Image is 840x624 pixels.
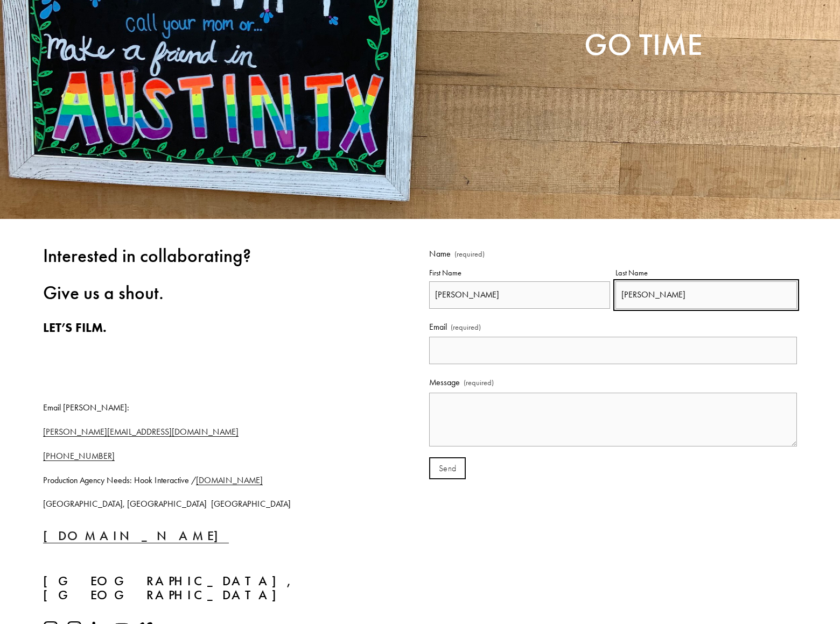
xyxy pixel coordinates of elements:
[43,427,239,437] a: [PERSON_NAME][EMAIL_ADDRESS][DOMAIN_NAME]
[137,30,703,60] h2: GO TIME
[43,561,347,602] h4: [GEOGRAPHIC_DATA], [GEOGRAPHIC_DATA]
[43,400,347,416] p: Email [PERSON_NAME]:
[464,376,494,390] span: (required)
[439,464,456,473] span: Send
[454,251,485,258] span: (required)
[43,473,347,488] p: Production Agency Needs: Hook Interactive /
[43,283,347,303] h3: Give us a shout.
[451,321,481,335] span: (required)
[615,266,797,281] div: Last Name
[429,375,460,391] span: Message
[43,451,115,461] a: [PHONE_NUMBER]
[43,246,347,266] h3: Interested in collaborating?
[429,320,447,335] span: Email
[429,266,611,281] div: First Name
[43,528,229,543] a: [DOMAIN_NAME]
[429,246,451,262] span: Name
[43,497,347,512] p: [GEOGRAPHIC_DATA], [GEOGRAPHIC_DATA] [GEOGRAPHIC_DATA]
[43,320,107,335] strong: LET’S FILM.
[196,475,263,485] a: [DOMAIN_NAME]
[429,457,466,479] button: SendSend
